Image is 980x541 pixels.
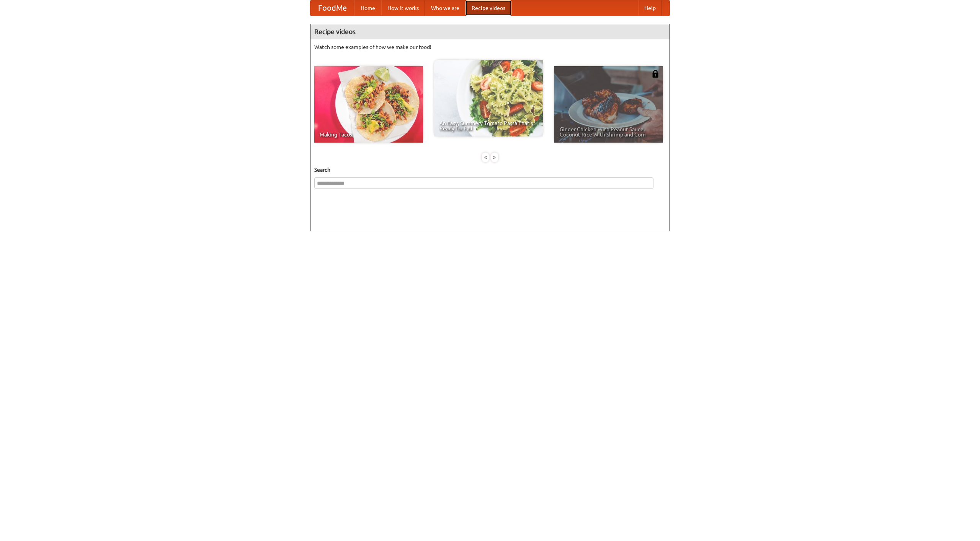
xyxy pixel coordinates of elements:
div: » [491,153,498,162]
img: 483408.png [652,70,659,78]
span: An Easy, Summery Tomato Pasta That's Ready for Fall [439,120,537,131]
a: Who we are [425,0,465,16]
a: Making Tacos [314,66,423,143]
a: Help [638,0,662,16]
a: FoodMe [310,0,354,16]
h5: Search [314,166,666,174]
h4: Recipe videos [310,24,670,39]
a: Recipe videos [465,0,511,16]
a: How it works [381,0,425,16]
a: Home [354,0,381,16]
a: An Easy, Summery Tomato Pasta That's Ready for Fall [434,60,543,136]
p: Watch some examples of how we make our food! [314,43,666,51]
span: Making Tacos [320,132,418,137]
div: « [482,153,489,162]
